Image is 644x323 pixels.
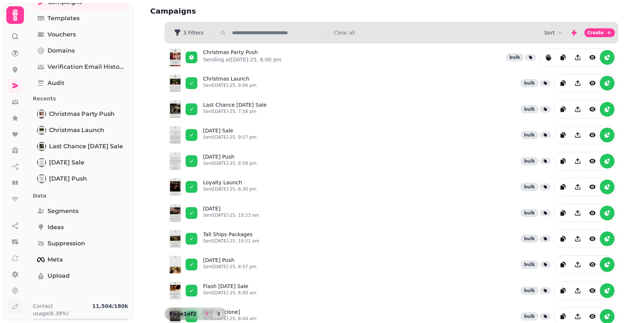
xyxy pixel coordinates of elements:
[203,160,257,166] p: Sent [DATE]-25, 8:58 pm
[33,123,128,138] a: Christmas LaunchChristmas Launch
[49,174,87,183] span: [DATE] Push
[600,128,615,142] button: reports
[33,11,128,26] a: Templates
[33,302,89,317] p: Contact usage (6.39%)
[203,56,282,63] p: Sending at [DATE]-25, 6:00 pm
[544,29,564,36] button: Sort
[506,53,523,61] div: bulk
[521,312,538,320] div: bulk
[600,206,615,220] button: reports
[203,153,257,169] a: [DATE] PushSent[DATE]-25, 8:58 pm
[587,31,604,35] span: Create
[584,28,615,37] button: Create
[33,252,128,267] a: Meta
[168,27,210,39] button: 3 Filters
[556,128,570,142] button: duplicate
[570,154,585,168] button: Share campaign preview
[203,82,257,88] p: Sent [DATE]-25, 9:06 pm
[47,79,64,88] span: Audit
[38,110,45,118] img: Christmas Party Push
[33,220,128,235] a: Ideas
[38,159,45,166] img: Father's Day Sale
[556,154,570,168] button: duplicate
[521,105,538,113] div: bulk
[600,231,615,246] button: reports
[570,76,585,90] button: Share campaign preview
[556,180,570,194] button: duplicate
[49,126,104,135] span: Christmas Launch
[570,231,585,246] button: Share campaign preview
[166,230,184,248] img: aHR0cHM6Ly9zdGFtcGVkZS1zZXJ2aWNlLXByb2QtdGVtcGxhdGUtcHJldmlld3MuczMuZXUtd2VzdC0xLmFtYXpvbmF3cy5jb...
[33,204,128,219] a: Segments
[600,76,615,90] button: reports
[201,309,213,318] button: 1
[600,180,615,194] button: reports
[203,283,257,299] a: Flash [DATE] SaleSent[DATE]-25, 6:00 am
[166,126,184,144] img: aHR0cHM6Ly9zdGFtcGVkZS1zZXJ2aWNlLXByb2QtdGVtcGxhdGUtcHJldmlld3MuczMuZXUtd2VzdC0xLmFtYXpvbmF3cy5jb...
[47,239,85,248] span: Suppression
[47,223,64,232] span: Ideas
[521,131,538,139] div: bulk
[600,154,615,168] button: reports
[521,183,538,191] div: bulk
[33,92,128,105] p: Recents
[204,312,210,316] span: 1
[585,76,600,90] button: view
[49,158,84,167] span: [DATE] Sale
[166,282,184,299] img: aHR0cHM6Ly9zdGFtcGVkZS1zZXJ2aWNlLXByb2QtdGVtcGxhdGUtcHJldmlld3MuczMuZXUtd2VzdC0xLmFtYXpvbmF3cy5jb...
[203,101,267,117] a: Last Chance [DATE] SaleSent[DATE]-25, 7:38 pm
[556,50,570,65] button: duplicate
[49,110,115,118] span: Christmas Party Push
[585,257,600,272] button: view
[38,175,45,182] img: Father's Day Push
[521,260,538,269] div: bulk
[38,143,45,150] img: Last Chance Father's Day Sale
[203,49,282,66] a: Christmas Party PushSending at[DATE]-25, 6:00 pm
[203,231,260,247] a: Tall Ships PackagesSent[DATE]-25, 10:51 am
[585,180,600,194] button: view
[570,206,585,220] button: Share campaign preview
[521,79,538,87] div: bulk
[556,257,570,272] button: duplicate
[47,271,70,280] span: Upload
[150,6,292,16] h2: Campaigns
[556,206,570,220] button: duplicate
[183,30,204,35] span: 3 Filters
[92,303,128,309] b: 11,504 / 180k
[47,30,76,39] span: Vouchers
[203,134,257,140] p: Sent [DATE]-25, 9:57 pm
[33,236,128,251] a: Suppression
[585,102,600,117] button: view
[166,100,184,118] img: aHR0cHM6Ly9zdGFtcGVkZS1zZXJ2aWNlLXByb2QtdGVtcGxhdGUtcHJldmlld3MuczMuZXUtd2VzdC0xLmFtYXpvbmF3cy5jb...
[570,180,585,194] button: Share campaign preview
[203,238,260,244] p: Sent [DATE]-25, 10:51 am
[166,310,200,317] p: Page 1 of 2
[600,102,615,117] button: reports
[33,43,128,58] a: Domains
[33,139,128,154] a: Last Chance Father's Day SaleLast Chance [DATE] Sale
[570,50,585,65] button: Share campaign preview
[203,75,257,91] a: Christmas LaunchSent[DATE]-25, 9:06 pm
[213,309,225,318] button: 2
[203,212,260,218] p: Sent [DATE]-25, 10:23 am
[201,309,225,318] nav: Pagination
[521,235,538,243] div: bulk
[600,257,615,272] button: reports
[38,127,45,134] img: Christmas Launch
[47,63,124,71] span: Verification email history
[334,29,355,36] button: Clear all
[556,231,570,246] button: duplicate
[541,50,556,65] button: reports
[47,14,80,23] span: Templates
[521,287,538,295] div: bulk
[203,205,260,221] a: [DATE]Sent[DATE]-25, 10:23 am
[585,283,600,298] button: view
[47,207,78,216] span: Segments
[203,316,257,322] p: Sent [DATE]-25, 8:44 am
[600,283,615,298] button: reports
[585,231,600,246] button: view
[33,189,128,202] p: Data
[556,76,570,90] button: duplicate
[203,179,257,195] a: Loyalty LaunchSent[DATE]-25, 6:30 pm
[585,50,600,65] button: view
